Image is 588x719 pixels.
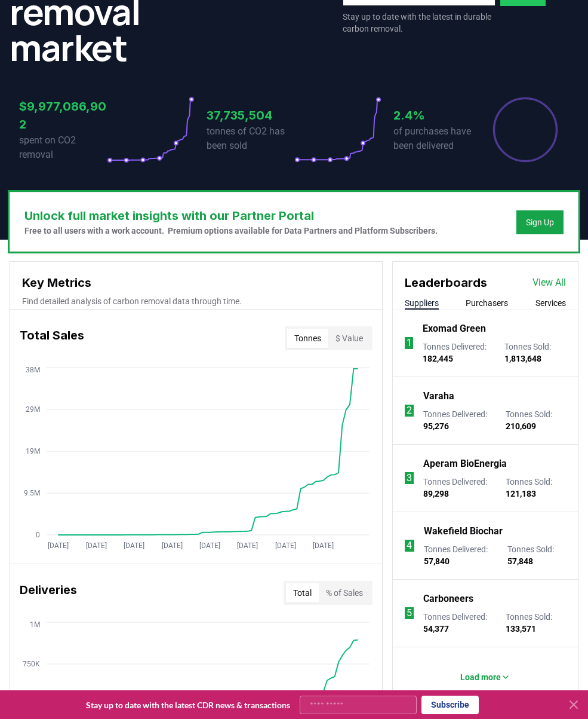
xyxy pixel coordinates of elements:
button: Tonnes [287,329,328,348]
span: 210,609 [506,421,536,431]
a: Aperam BioEnergia [423,457,507,471]
tspan: [DATE] [86,541,107,550]
p: tonnes of CO2 has been sold [207,124,294,153]
h3: Key Metrics [22,274,370,292]
button: Suppliers [405,297,439,309]
p: 5 [407,606,412,620]
tspan: 29M [26,405,40,414]
span: 182,445 [423,354,453,363]
tspan: 750K [23,660,40,668]
span: 133,571 [506,624,536,634]
a: View All [532,276,566,290]
h3: Leaderboards [405,274,487,292]
a: Exomad Green [423,322,486,336]
tspan: [DATE] [237,541,258,550]
p: Stay up to date with the latest in durable carbon removal. [343,11,495,35]
p: Tonnes Delivered : [423,476,493,500]
h3: Deliveries [20,581,77,605]
span: 95,276 [423,421,449,431]
p: of purchases have been delivered [393,124,481,153]
span: 1,813,648 [504,354,541,363]
p: Tonnes Delivered : [423,341,492,365]
a: Carboneers [423,592,473,606]
a: Wakefield Biochar [424,524,503,539]
p: Tonnes Sold : [506,611,566,635]
h3: $9,977,086,902 [19,97,107,133]
tspan: 9.5M [24,489,40,497]
p: Find detailed analysis of carbon removal data through time. [22,295,370,307]
p: Tonnes Sold : [506,408,566,432]
button: Purchasers [466,297,508,309]
p: Tonnes Sold : [506,476,566,500]
button: Sign Up [516,210,564,234]
a: Sign Up [526,216,554,228]
h3: Unlock full market insights with our Partner Portal [24,207,438,225]
tspan: [DATE] [313,541,334,550]
p: spent on CO2 removal [19,133,107,162]
tspan: [DATE] [162,541,183,550]
p: 3 [407,471,412,485]
h3: 2.4% [393,106,481,124]
span: 121,183 [506,489,536,498]
span: 57,848 [507,556,533,566]
span: 57,840 [424,556,450,566]
p: Tonnes Delivered : [423,408,493,432]
button: Load more [451,665,520,689]
h3: Total Sales [20,326,84,350]
button: Services [535,297,566,309]
p: 4 [407,539,412,553]
h3: 37,735,504 [207,106,294,124]
button: % of Sales [319,583,370,602]
button: Total [286,583,319,602]
button: $ Value [328,329,370,348]
tspan: 38M [26,366,40,374]
tspan: [DATE] [275,541,296,550]
tspan: 1M [30,620,40,629]
p: Tonnes Delivered : [423,611,493,635]
tspan: [DATE] [124,541,144,550]
span: 89,298 [423,489,449,498]
p: Tonnes Delivered : [424,543,496,567]
span: 54,377 [423,624,449,634]
tspan: [DATE] [199,541,220,550]
p: Tonnes Sold : [504,341,566,365]
tspan: 19M [26,447,40,455]
p: Tonnes Sold : [507,543,566,567]
tspan: [DATE] [48,541,69,550]
a: Varaha [423,389,454,403]
div: Percentage of sales delivered [492,96,559,163]
tspan: 0 [36,531,40,539]
p: 2 [407,403,412,418]
p: Load more [460,671,501,683]
p: 1 [407,336,412,350]
p: Free to all users with a work account. Premium options available for Data Partners and Platform S... [24,225,438,237]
